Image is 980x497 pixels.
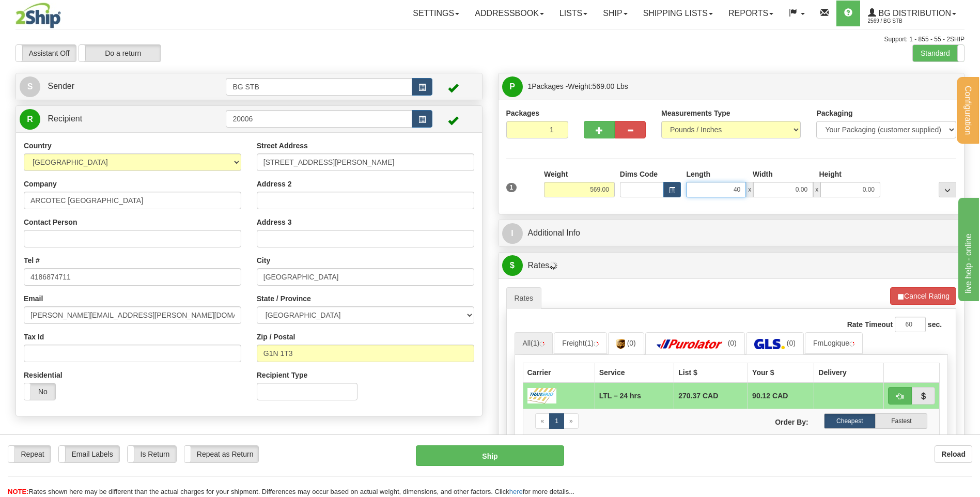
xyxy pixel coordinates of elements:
img: tiny_red.gif [594,341,599,347]
a: P 1Packages -Weight:569.00 Lbs [502,76,961,97]
b: Reload [941,450,966,458]
img: Progress.gif [549,261,557,270]
span: » [569,417,573,425]
img: tiny_red.gif [539,341,545,347]
div: Support: 1 - 855 - 55 - 2SHIP [15,35,965,44]
input: Enter a location [257,153,474,171]
th: Your $ [748,363,814,382]
th: Delivery [814,363,884,382]
label: Standard [913,45,964,61]
label: Repeat [8,446,51,462]
button: Cancel Rating [890,287,956,305]
label: Order By: [731,413,816,427]
span: Lbs [616,82,628,90]
label: Tel # [24,255,40,266]
span: 1 [528,82,532,90]
div: ... [939,182,956,197]
input: Sender Id [226,78,412,96]
a: Ship [595,1,635,26]
label: Is Return [128,446,176,462]
span: « [541,417,545,425]
img: UPS [616,339,625,349]
iframe: chat widget [956,196,979,301]
label: Dims Code [620,169,658,179]
span: (0) [728,339,737,347]
span: I [502,223,523,244]
label: Tax Id [24,332,44,342]
span: (1) [531,339,539,347]
span: (0) [787,339,796,347]
label: Width [753,169,773,179]
a: Rates [506,287,542,309]
label: City [257,255,270,266]
td: 270.37 CAD [674,382,748,409]
label: Email [24,293,43,304]
span: BG Distribution [876,9,951,18]
label: Do a return [79,45,161,61]
span: NOTE: [8,488,28,495]
span: Sender [48,82,74,90]
a: Next [564,413,579,429]
a: All [515,332,553,354]
a: Addressbook [467,1,552,26]
label: Packaging [816,108,852,118]
span: 2569 / BG STB [868,16,945,26]
label: Assistant Off [16,45,76,61]
img: logo2569.jpg [15,3,61,28]
span: S [20,76,40,97]
th: List $ [674,363,748,382]
label: Country [24,141,52,151]
div: live help - online [8,6,96,19]
a: Settings [405,1,467,26]
span: x [813,182,820,197]
a: Previous [535,413,550,429]
a: Reports [721,1,781,26]
span: 1 [506,183,517,192]
img: tiny_red.gif [849,341,854,347]
a: $Rates [502,255,961,276]
label: Rate Timeout [847,319,893,330]
span: P [502,76,523,97]
span: Recipient [48,114,82,123]
label: Height [819,169,842,179]
a: Freight [554,332,607,354]
label: Company [24,179,57,189]
a: BG Distribution 2569 / BG STB [860,1,964,26]
th: Service [595,363,674,382]
label: Measurements Type [661,108,730,118]
label: Packages [506,108,540,118]
a: IAdditional Info [502,223,961,244]
td: LTL – 24 hrs [595,382,674,409]
a: 1 [549,413,564,429]
label: Cheapest [824,413,876,429]
button: Configuration [957,77,979,144]
a: Shipping lists [635,1,721,26]
label: Email Labels [59,446,119,462]
span: (1) [585,339,594,347]
span: Weight: [568,82,628,90]
img: TRANSKID [527,388,557,403]
img: GLS Canada [754,339,785,349]
label: Address 2 [257,179,292,189]
label: Repeat as Return [184,446,258,462]
label: Fastest [876,413,927,429]
a: S Sender [20,76,226,97]
label: Weight [544,169,568,179]
label: sec. [928,319,942,330]
label: No [24,383,55,400]
label: Contact Person [24,217,77,227]
span: (0) [627,339,636,347]
a: R Recipient [20,108,203,130]
span: x [746,182,753,197]
label: Street Address [257,141,308,151]
span: 569.00 [593,82,615,90]
a: here [509,488,523,495]
span: R [20,109,40,130]
label: Residential [24,370,63,380]
label: Length [686,169,710,179]
span: Packages - [528,76,628,97]
label: Zip / Postal [257,332,295,342]
span: $ [502,255,523,276]
button: Ship [416,445,564,466]
button: Reload [935,445,972,463]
